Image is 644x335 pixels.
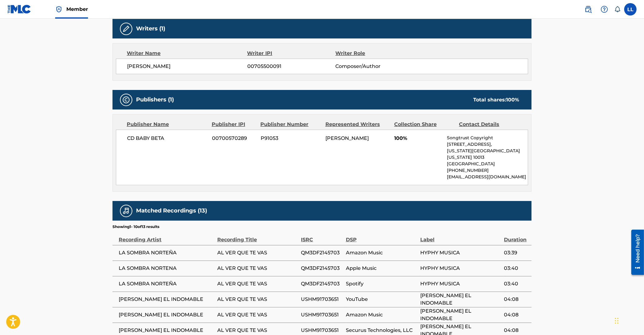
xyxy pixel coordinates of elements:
span: AL VER QUE TE VAS [217,296,298,303]
div: Represented Writers [325,121,390,128]
span: [PERSON_NAME] EL INDOMABLE [119,296,214,303]
span: [PERSON_NAME] EL INDOMABLE [119,311,214,319]
span: QM3DF2145703 [301,280,342,288]
h5: Publishers (1) [136,96,174,103]
span: LA SOMBRA NORTENA [119,265,214,272]
div: Drag [615,311,619,330]
img: Top Rightsholder [55,6,63,13]
p: Songtrust Copyright [447,135,528,141]
span: AL VER QUE TE VAS [217,327,298,334]
p: [PHONE_NUMBER] [447,167,528,174]
span: 04:08 [504,327,528,334]
div: Notifications [614,6,620,12]
div: User Menu [624,3,637,16]
p: [STREET_ADDRESS], [447,141,528,148]
span: USHM91703651 [301,327,342,334]
span: [PERSON_NAME] [325,135,369,141]
span: HYPHY MUSICA [420,265,501,272]
span: Spotify [346,280,417,288]
span: Securus Technologies, LLC [346,327,417,334]
div: Help [598,3,611,16]
span: LA SOMBRA NORTEÑA [119,280,214,288]
span: AL VER QUE TE VAS [217,249,298,257]
span: 00705500091 [247,63,335,70]
span: QM3DF2145703 [301,265,342,272]
h5: Matched Recordings (13) [136,207,207,214]
span: QM3DF2145703 [301,249,342,257]
span: 100% [394,135,442,142]
div: Publisher Name [127,121,207,128]
span: 100 % [506,97,519,103]
h5: Writers (1) [136,25,165,32]
div: Label [420,230,501,243]
span: 03:40 [504,265,528,272]
span: [PERSON_NAME] EL INDOMABLE [119,327,214,334]
span: Amazon Music [346,311,417,319]
img: help [601,6,608,13]
span: [PERSON_NAME] [127,63,247,70]
span: Amazon Music [346,249,417,257]
span: AL VER QUE TE VAS [217,311,298,319]
span: [PERSON_NAME] EL INDOMABLE [420,307,501,322]
div: Duration [504,230,528,243]
div: Publisher Number [260,121,320,128]
div: Contact Details [459,121,519,128]
span: LA SOMBRA NORTEÑA [119,249,214,257]
span: CD BABY BETA [127,135,207,142]
div: Writer IPI [247,50,336,57]
span: Apple Music [346,265,417,272]
span: Composer/Author [335,63,416,70]
div: Recording Title [217,230,298,243]
span: [PERSON_NAME] EL INDOMABLE [420,292,501,307]
p: [GEOGRAPHIC_DATA] [447,161,528,167]
span: 04:08 [504,296,528,303]
iframe: Chat Widget [613,305,644,335]
img: search [584,6,592,13]
iframe: Resource Center [627,227,644,278]
a: Public Search [582,3,594,16]
span: USHM91703651 [301,296,342,303]
span: 00700570289 [212,135,256,142]
img: MLC Logo [7,5,31,14]
span: AL VER QUE TE VAS [217,265,298,272]
div: Total shares: [473,96,519,104]
div: DSP [346,230,417,243]
span: HYPHY MUSICA [420,249,501,257]
span: YouTube [346,296,417,303]
div: Collection Share [394,121,454,128]
img: Matched Recordings [122,207,130,215]
p: [US_STATE][GEOGRAPHIC_DATA][US_STATE] 10013 [447,148,528,161]
span: 03:39 [504,249,528,257]
div: Recording Artist [119,230,214,243]
img: Writers [122,25,130,33]
span: HYPHY MUSICA [420,280,501,288]
div: ISRC [301,230,342,243]
span: P91053 [261,135,321,142]
span: 04:08 [504,311,528,319]
div: Writer Role [335,50,416,57]
p: Showing 1 - 10 of 13 results [112,224,159,230]
span: 03:40 [504,280,528,288]
span: Member [66,6,88,13]
div: Publisher IPI [212,121,256,128]
p: [EMAIL_ADDRESS][DOMAIN_NAME] [447,174,528,180]
span: AL VER QUE TE VAS [217,280,298,288]
span: USHM91703651 [301,311,342,319]
div: Writer Name [127,50,247,57]
img: Publishers [122,96,130,104]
